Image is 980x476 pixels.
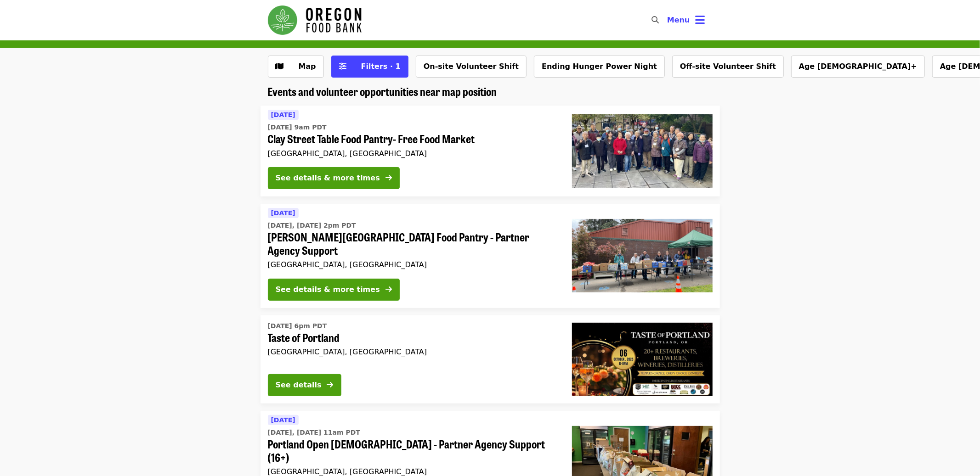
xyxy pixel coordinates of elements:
[331,56,408,78] button: Filters (1 selected)
[268,260,557,269] div: [GEOGRAPHIC_DATA], [GEOGRAPHIC_DATA]
[660,9,713,31] button: Toggle account menu
[664,9,672,31] input: Search
[268,279,400,301] button: See details & more times
[572,323,713,396] img: Taste of Portland organized by Oregon Food Bank
[276,173,380,184] div: See details & more times
[572,219,713,292] img: Kelly Elementary School Food Pantry - Partner Agency Support organized by Oregon Food Bank
[276,380,322,391] div: See details
[672,56,784,78] button: Off-site Volunteer Shift
[261,204,720,308] a: See details for "Kelly Elementary School Food Pantry - Partner Agency Support"
[268,437,557,464] span: Portland Open [DEMOGRAPHIC_DATA] - Partner Agency Support (16+)
[268,132,557,146] span: Clay Street Table Food Pantry- Free Food Market
[261,106,720,196] a: See details for "Clay Street Table Food Pantry- Free Food Market"
[268,347,557,356] div: [GEOGRAPHIC_DATA], [GEOGRAPHIC_DATA]
[276,284,380,295] div: See details & more times
[651,16,659,24] i: search icon
[271,416,295,424] span: [DATE]
[268,6,362,35] img: Oregon Food Bank - Home
[276,62,284,71] i: map icon
[268,230,557,257] span: [PERSON_NAME][GEOGRAPHIC_DATA] Food Pantry - Partner Agency Support
[696,13,705,27] i: bars icon
[271,111,295,118] span: [DATE]
[299,62,316,71] span: Map
[361,62,401,71] span: Filters · 1
[268,56,324,78] button: Show map view
[268,123,327,132] time: [DATE] 9am PDT
[268,167,400,189] button: See details & more times
[268,467,557,476] div: [GEOGRAPHIC_DATA], [GEOGRAPHIC_DATA]
[268,83,497,99] span: Events and volunteer opportunities near map position
[534,56,665,78] button: Ending Hunger Power Night
[791,56,925,78] button: Age [DEMOGRAPHIC_DATA]+
[268,428,360,437] time: [DATE], [DATE] 11am PDT
[268,374,341,396] button: See details
[268,321,327,331] time: [DATE] 6pm PDT
[327,381,334,389] i: arrow-right icon
[268,221,356,230] time: [DATE], [DATE] 2pm PDT
[667,16,690,24] span: Menu
[261,315,720,403] a: See details for "Taste of Portland"
[385,174,392,182] i: arrow-right icon
[271,209,295,217] span: [DATE]
[572,114,713,188] img: Clay Street Table Food Pantry- Free Food Market organized by Oregon Food Bank
[268,149,557,158] div: [GEOGRAPHIC_DATA], [GEOGRAPHIC_DATA]
[339,62,346,71] i: sliders-h icon
[268,331,557,344] span: Taste of Portland
[416,56,527,78] button: On-site Volunteer Shift
[385,285,392,294] i: arrow-right icon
